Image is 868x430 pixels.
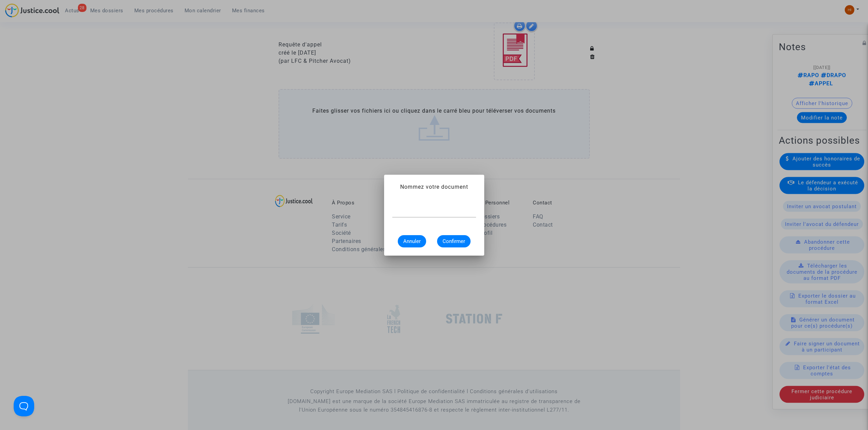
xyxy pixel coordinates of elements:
[400,184,468,190] span: Nommez votre document
[437,235,471,247] button: Confirmer
[403,238,421,244] span: Annuler
[443,238,465,244] span: Confirmer
[398,235,426,247] button: Annuler
[14,396,34,416] iframe: Help Scout Beacon - Open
